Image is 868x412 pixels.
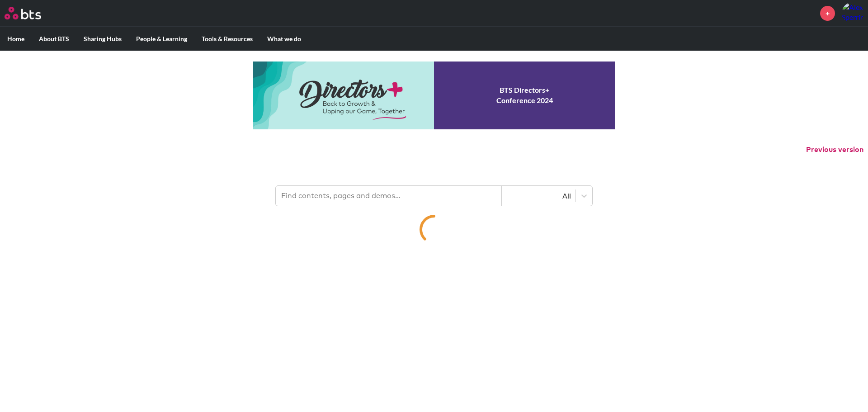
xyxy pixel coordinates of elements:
img: Alex Sperrin [842,2,863,24]
label: What we do [260,27,308,51]
label: Tools & Resources [194,27,260,51]
div: All [506,191,571,201]
label: About BTS [32,27,76,51]
label: Sharing Hubs [76,27,129,51]
a: Go home [5,7,58,19]
a: Conference 2024 [253,62,615,129]
a: + [820,6,835,21]
label: People & Learning [129,27,194,51]
img: BTS Logo [5,7,41,19]
a: Profile [842,2,863,24]
button: Previous version [806,145,863,155]
input: Find contents, pages and demos... [276,186,502,206]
